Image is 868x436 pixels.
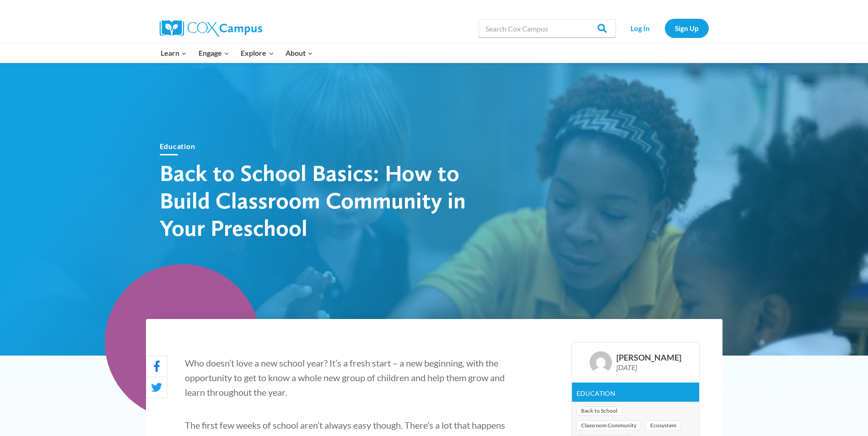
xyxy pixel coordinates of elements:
[479,19,616,37] input: Search Cox Campus
[155,43,319,63] nav: Primary Navigation
[646,420,681,431] a: Ecosystem
[160,20,262,37] img: Cox Campus
[241,47,274,59] span: Explore
[616,353,681,363] div: [PERSON_NAME]
[620,19,660,37] a: Log In
[185,357,505,398] span: Who doesn’t love a new school year? It’s a fresh start – a new beginning, with the opportunity to...
[665,19,709,37] a: Sign Up
[616,363,681,372] div: [DATE]
[577,420,641,431] a: Classroom Community
[620,19,709,37] nav: Secondary Navigation
[161,47,187,59] span: Learn
[577,389,616,397] a: Education
[286,47,313,59] span: About
[577,406,622,416] a: Back to School
[199,47,229,59] span: Engage
[160,142,195,150] a: Education
[160,159,480,241] h1: Back to School Basics: How to Build Classroom Community in Your Preschool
